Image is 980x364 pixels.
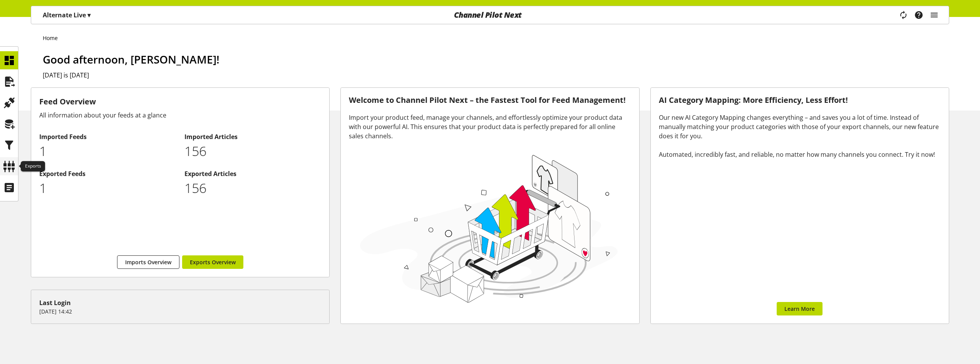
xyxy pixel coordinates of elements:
div: Our new AI Category Mapping changes everything – and saves you a lot of time. Instead of manually... [659,113,941,159]
img: 78e1b9dcff1e8392d83655fcfc870417.svg [357,150,621,306]
div: Exports [21,161,45,172]
h3: Feed Overview [39,96,321,107]
h2: Exported Feeds [39,169,176,178]
p: 156 [184,178,322,198]
div: Import your product feed, manage your channels, and effortlessly optimize your product data with ... [349,113,631,141]
span: ▾ [87,11,90,19]
p: 156 [184,141,322,161]
span: Good afternoon, [PERSON_NAME]! [43,52,219,67]
p: 1 [39,141,176,161]
span: Exports Overview [190,258,236,266]
p: Alternate Live [43,10,90,20]
p: [DATE] 14:42 [39,307,321,315]
a: Imports Overview [117,255,179,269]
a: Exports Overview [182,255,243,269]
div: Last Login [39,298,321,307]
h2: Exported Articles [184,169,322,178]
h2: Imported Articles [184,132,322,141]
h2: [DATE] is [DATE] [43,70,949,80]
span: Learn More [784,305,815,313]
p: 1 [39,178,176,198]
a: Learn More [777,302,823,315]
h3: Welcome to Channel Pilot Next – the Fastest Tool for Feed Management! [349,96,631,105]
span: Imports Overview [125,258,171,266]
nav: main navigation [31,6,949,24]
h2: Imported Feeds [39,132,176,141]
h3: AI Category Mapping: More Efficiency, Less Effort! [659,96,941,105]
div: All information about your feeds at a glance [39,111,321,120]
